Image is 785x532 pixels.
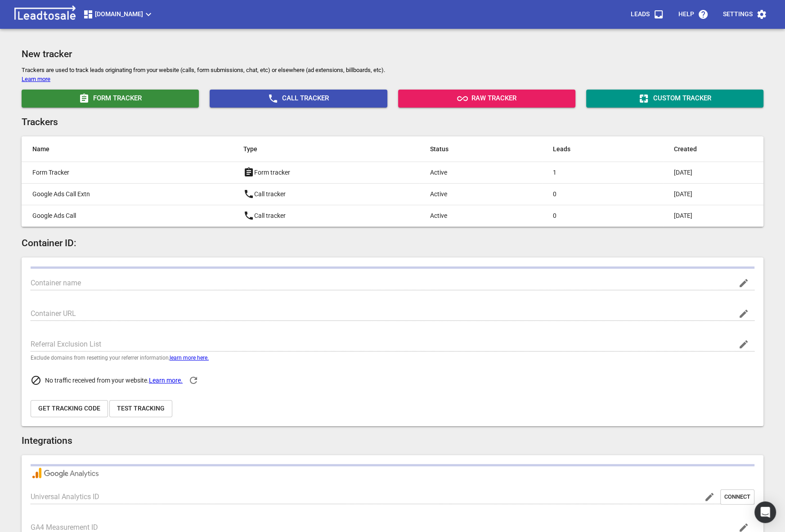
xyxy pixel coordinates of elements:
button: Form Tracker [22,90,199,108]
p: Settings [723,10,753,19]
span: Raw Tracker [402,93,572,104]
p: Google Ads Call [32,211,207,221]
p: Active [430,211,517,221]
button: Get Tracking Code [31,400,108,417]
button: Custom Tracker [586,90,763,108]
span: [DOMAIN_NAME] [83,9,154,20]
p: Exclude domains from resetting your referrer information, [31,355,754,361]
span: Test Tracking [117,404,165,413]
button: Raw Tracker [398,90,575,108]
span: Call Tracker [213,93,383,104]
button: Test Tracking [109,400,172,417]
p: Leads [631,10,650,19]
span: Form Tracker [25,93,195,104]
aside: Name [32,144,207,154]
aside: Leads [553,144,637,154]
a: Learn more. [149,376,183,385]
p: 1 [553,168,637,177]
aside: Created [674,144,753,154]
aside: Type [243,144,394,154]
h2: Integrations [22,435,763,446]
img: logo [11,5,79,23]
img: analytics_logo [31,466,100,480]
p: [DATE] [674,168,753,177]
span: Connect [724,493,750,501]
div: Open Intercom Messenger [754,501,776,523]
a: Learn more [22,76,50,82]
span: Custom Tracker [590,93,760,104]
p: Google Ads Call Extn [32,189,207,199]
p: Call tracker [243,189,394,199]
a: learn more here. [170,355,209,361]
p: Form Tracker [32,168,207,177]
p: No traffic received from your website. [31,370,754,391]
p: [DATE] [674,189,753,199]
span: Get Tracking Code [38,404,100,413]
h2: Container ID: [22,238,763,249]
p: Trackers are used to track leads originating from your website (calls, form submissions, chat, et... [22,66,763,84]
p: Active [430,168,517,177]
p: 0 [553,189,637,199]
p: Call tracker [243,210,394,221]
button: [DOMAIN_NAME] [79,5,157,23]
p: 0 [553,211,637,221]
button: Call Tracker [210,90,387,108]
button: Connect [720,489,754,505]
p: [DATE] [674,211,753,221]
p: Help [678,10,694,19]
aside: Status [430,144,517,154]
h2: Trackers [22,117,763,128]
p: Form tracker [243,167,394,178]
p: Active [430,189,517,199]
h2: New tracker [22,49,763,60]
